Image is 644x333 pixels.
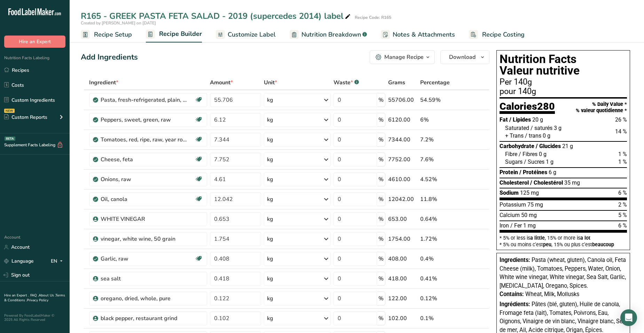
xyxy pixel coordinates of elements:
span: / Fibres [519,151,537,157]
div: kg [267,195,273,203]
div: sea salt [101,274,188,283]
div: Cheese, feta [101,155,188,164]
div: Calories [500,101,555,114]
div: Add Ingredients [81,52,138,63]
span: 0 g [543,132,550,139]
a: Hire an Expert . [4,293,29,298]
div: 7344.00 [388,135,417,144]
span: 26 % [615,116,627,123]
div: kg [267,155,273,164]
span: Sodium [500,189,519,196]
div: 7.6% [420,155,456,164]
span: Contains: [500,291,524,297]
span: Download [449,53,476,61]
div: Custom Reports [4,114,47,121]
span: 125 mg [520,189,539,196]
span: / Fer [510,222,522,229]
span: 50 mg [521,212,537,218]
span: 6 % [618,189,627,196]
div: oregano, dried, whole, pure [101,294,188,303]
button: Hire an Expert [4,36,65,48]
span: a little [530,235,545,241]
div: Garlic, raw [101,255,188,263]
div: 12042.00 [388,195,417,203]
span: a lot [580,235,590,241]
span: 1 g [546,158,553,165]
div: WHITE VINEGAR [101,215,188,223]
div: kg [267,135,273,144]
h1: Nutrition Facts Valeur nutritive [500,53,627,77]
a: Notes & Attachments [381,27,455,42]
div: kg [267,116,273,124]
div: kg [267,175,273,184]
div: 54.59% [420,96,456,104]
span: Amount [210,78,233,87]
div: 6% [420,116,456,124]
div: 1.72% [420,235,456,243]
div: black pepper, restaurant grind [101,314,188,323]
span: Sugars [505,158,523,165]
span: / Glucides [536,143,561,149]
span: 0 g [539,151,547,157]
div: 0.64% [420,215,456,223]
div: Per 140g [500,78,627,86]
div: kg [267,235,273,243]
span: peu [543,242,551,247]
div: kg [267,314,273,323]
div: kg [267,274,273,283]
div: 1754.00 [388,235,417,243]
a: Language [4,255,34,267]
span: 6 % [618,222,627,229]
div: kg [267,215,273,223]
div: Oil, canola [101,195,188,203]
span: / Protéines [519,169,547,176]
span: Grams [388,78,405,87]
span: / trans [525,132,541,139]
span: / saturés [531,125,552,131]
div: 0.12% [420,294,456,303]
div: 7.2% [420,135,456,144]
div: kg [267,255,273,263]
section: * 5% or less is , 15% or more is [500,233,627,247]
span: Nutrition Breakdown [301,30,361,39]
div: vinegar, white wine, 50 grain [101,235,188,243]
span: Protein [500,169,518,176]
span: Recipe Builder [159,29,202,39]
span: Recipe Setup [94,30,132,39]
div: BETA [5,137,15,141]
div: 408.00 [388,255,417,263]
a: FAQ . [30,293,39,298]
div: 4610.00 [388,175,417,184]
div: kg [267,96,273,104]
span: + Trans [505,132,524,139]
span: Wheat, Milk, Mollusks [525,291,579,297]
div: 418.00 [388,274,417,283]
span: / Sucres [524,158,544,165]
div: 0.4% [420,255,456,263]
div: Waste [333,78,359,87]
div: % Daily Value * % valeur quotidienne * [576,101,627,114]
span: beaucoup [592,242,614,247]
div: NEW [4,109,15,113]
span: Carbohydrate [500,143,534,149]
div: 0.1% [420,314,456,323]
span: 3 g [554,125,561,131]
a: About Us . [39,293,55,298]
a: Recipe Builder [146,26,202,43]
div: pour 140g [500,87,627,96]
a: Recipe Costing [469,27,525,42]
span: Unit [264,78,277,87]
span: 14 % [615,128,627,135]
span: Percentage [420,78,450,87]
div: Recipe Code: R165 [355,14,391,21]
span: 5 % [618,212,627,218]
span: Ingredient [89,78,118,87]
span: 1 mg [523,222,536,229]
span: Ingredients: [500,257,530,263]
div: Onions, raw [101,175,188,184]
div: Manage Recipe [384,53,424,61]
span: 1 % [618,158,627,165]
div: Peppers, sweet, green, raw [101,116,188,124]
div: kg [267,294,273,303]
span: 6 g [549,169,556,176]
